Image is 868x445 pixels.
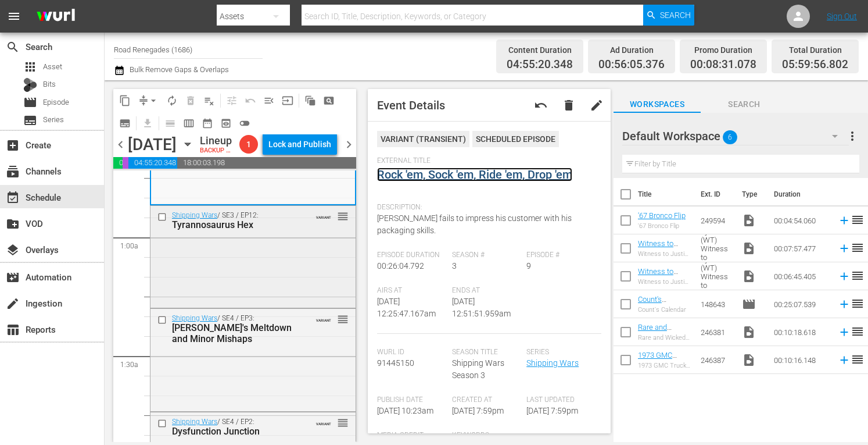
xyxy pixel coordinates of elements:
span: Copy Lineup [116,91,134,110]
svg: Add to Schedule [838,242,851,255]
div: / SE3 / EP12: [172,211,301,230]
span: Wurl Id [377,348,446,357]
div: [DATE] [128,135,177,154]
span: VARIANT [316,313,331,322]
span: [PERSON_NAME] fails to impress his customer with his packaging skills. [377,213,572,235]
span: External Title [377,156,596,166]
div: Content Duration [507,42,573,58]
div: Witness to Justice by A&E (WT) Witness to Justice: [PERSON_NAME] 150 [638,250,691,258]
span: autorenew_outlined [166,95,178,106]
span: chevron_right [342,137,356,152]
td: 148643 [696,290,737,318]
span: menu [7,9,21,23]
td: Witness to Justice by A&E (WT) Witness to Justice: [PERSON_NAME] 150 [696,262,737,290]
span: 1 [239,140,258,149]
span: reorder [851,269,865,283]
span: Workspaces [614,97,701,112]
a: 1973 GMC Truck Gets EPIC Air Brush [638,351,691,377]
button: more_vert [845,122,859,150]
div: Ad Duration [598,42,665,58]
span: auto_awesome_motion_outlined [304,95,316,106]
span: 00:56:05.376 [598,58,665,72]
span: Asset [23,60,37,74]
span: 00:08:31.078 [690,58,756,72]
span: Video [742,325,756,339]
div: '67 Bronco Flip [638,222,686,230]
span: menu_open [263,95,275,106]
span: Select an event to delete [181,91,200,110]
span: VARIANT [316,416,331,426]
span: Series [43,114,64,126]
button: delete [555,91,583,119]
span: reorder [851,325,865,339]
span: Download as CSV [134,112,157,134]
th: Title [638,178,694,211]
span: 04:55:20.348 [507,58,573,72]
span: Shipping Wars Season 3 [452,358,504,380]
td: 00:25:07.539 [769,290,833,318]
a: Sign Out [827,12,857,21]
span: date_range_outlined [202,118,213,129]
span: 3 [452,261,457,270]
span: Last Updated [526,396,596,405]
a: Witness to Justice by A&E (WT) Witness to Justice: [PERSON_NAME] 150 [638,267,691,319]
span: Bulk Remove Gaps & Overlaps [128,65,229,74]
svg: Add to Schedule [838,214,851,227]
span: Publish Date [377,396,446,405]
span: [DATE] 7:59pm [526,406,578,415]
span: Episode # [526,251,596,260]
span: Created At [452,396,521,405]
span: chevron_left [113,137,128,152]
a: Shipping Wars [172,418,217,426]
span: reorder [337,210,349,223]
span: Overlays [6,243,20,257]
th: Ext. ID [694,178,735,211]
div: Scheduled Episode [472,131,559,147]
span: subtitles_outlined [119,118,131,129]
span: Create Series Block [116,114,134,133]
td: 00:10:16.148 [769,346,833,374]
div: Total Duration [782,42,848,58]
span: View Backup [217,114,235,133]
div: / SE4 / EP3: [172,314,301,344]
span: Revert to Primary Episode [534,98,548,112]
span: Week Calendar View [180,114,198,133]
span: VARIANT [316,210,331,219]
td: 246387 [696,346,737,374]
span: Search [701,97,788,112]
span: 24 hours Lineup View is OFF [235,114,254,133]
span: 00:26:04.792 [377,261,424,270]
a: Witness to Justice by A&E (WT) Witness to Justice: [PERSON_NAME] 150 [638,239,691,291]
td: Witness to Justice by A&E (WT) Witness to Justice: [PERSON_NAME] 150 [696,234,737,262]
span: playlist_remove_outlined [203,95,215,106]
svg: Add to Schedule [838,354,851,366]
span: Episode Duration [377,251,446,260]
span: reorder [851,213,865,227]
a: Count's Calendar [638,295,667,312]
span: Create Search Block [320,91,338,110]
td: 249594 [696,207,737,234]
div: / SE4 / EP2: [172,418,301,437]
span: Clear Lineup [200,91,218,110]
span: Video [742,353,756,367]
span: 6 [723,125,737,149]
div: BACKUP WILL DELIVER: [DATE] 4a (local) [200,147,235,155]
span: Update Metadata from Key Asset [278,91,297,110]
span: Video [742,241,756,255]
span: Reports [6,323,20,337]
div: Count's Calendar [638,306,691,314]
button: edit [583,91,611,119]
a: Rock 'em, Sock 'em, Ride 'em, Drop 'em [377,168,572,181]
span: delete [562,98,576,112]
div: VARIANT ( TRANSIENT ) [377,131,469,147]
span: Remove Gaps & Overlaps [134,91,163,110]
span: 05:59:56.802 [782,58,848,72]
div: Rare and Wicked 1962 [PERSON_NAME] [638,334,691,341]
span: 00:56:05.376 [113,157,123,169]
a: Shipping Wars [526,358,579,368]
span: Description: [377,203,596,212]
span: Schedule [6,191,20,205]
span: Episode [43,97,69,108]
span: Season Title [452,348,521,357]
span: Event Details [377,98,445,112]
